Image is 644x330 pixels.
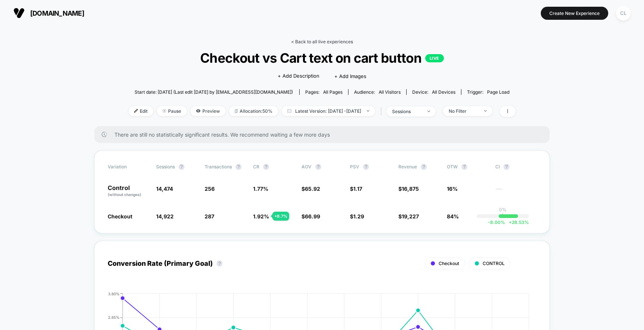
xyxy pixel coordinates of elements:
[353,213,364,220] span: 1.29
[379,89,401,95] span: All Visitors
[488,220,505,225] span: -8.00 %
[229,106,278,116] span: Allocation: 50%
[108,192,141,197] span: (without changes)
[129,106,153,116] span: Edit
[421,164,427,170] button: ?
[305,89,342,95] div: Pages:
[614,6,633,21] button: CL
[350,186,362,192] span: $
[467,89,509,95] div: Trigger:
[108,291,120,296] tspan: 3.80%
[253,186,268,192] span: 1.77 %
[449,108,479,114] div: No Filter
[190,106,225,116] span: Preview
[425,54,444,62] p: LIVE
[148,50,496,66] span: Checkout vs Cart text on cart button
[432,89,455,95] span: all devices
[541,7,608,20] button: Create New Experience
[461,164,467,170] button: ?
[179,164,184,170] button: ?
[503,164,509,170] button: ?
[495,164,536,170] span: CI
[334,73,366,79] span: + Add Images
[162,109,166,113] img: end
[236,164,241,170] button: ?
[406,89,461,95] span: Device:
[235,109,238,113] img: rebalance
[350,164,359,169] span: PSV
[134,109,138,113] img: edit
[398,164,417,169] span: Revenue
[108,185,149,197] p: Control
[156,213,174,220] span: 14,922
[30,9,84,17] span: [DOMAIN_NAME]
[108,315,120,320] tspan: 2.85%
[447,164,488,170] span: OTW
[363,164,369,170] button: ?
[253,213,269,220] span: 1.92 %
[505,220,529,225] span: 28.53 %
[114,131,535,138] span: There are still no statistically significant results. We recommend waiting a few more days
[287,109,291,113] img: calendar
[108,213,132,220] span: Checkout
[439,261,459,266] span: Checkout
[323,89,342,95] span: all pages
[499,207,506,212] p: 0%
[305,186,320,192] span: 65.92
[263,164,269,170] button: ?
[502,212,503,218] p: |
[11,7,86,19] button: [DOMAIN_NAME]
[205,164,232,169] span: Transactions
[484,110,487,112] img: end
[402,213,419,220] span: 19,227
[379,106,386,117] span: |
[157,106,187,116] span: Pause
[367,110,369,112] img: end
[495,187,536,197] span: ---
[354,89,401,95] div: Audience:
[253,164,259,169] span: CR
[205,213,214,220] span: 287
[205,186,215,192] span: 256
[217,261,222,267] button: ?
[278,72,319,80] span: + Add Description
[616,6,631,21] div: CL
[398,213,419,220] span: $
[135,89,293,95] span: Start date: [DATE] (Last edit [DATE] by [EMAIL_ADDRESS][DOMAIN_NAME])
[302,213,320,220] span: $
[305,213,320,220] span: 66.99
[272,212,289,221] div: + 8.7 %
[350,213,364,220] span: $
[302,186,320,192] span: $
[509,220,512,225] span: +
[108,164,149,170] span: Variation
[447,186,458,192] span: 16%
[13,7,25,19] img: Visually logo
[353,186,362,192] span: 1.17
[483,261,505,266] span: CONTROL
[402,186,419,192] span: 16,875
[282,106,375,116] span: Latest Version: [DATE] - [DATE]
[447,213,459,220] span: 84%
[392,109,422,114] div: sessions
[398,186,419,192] span: $
[302,164,312,169] span: AOV
[315,164,321,170] button: ?
[156,186,173,192] span: 14,474
[487,89,509,95] span: Page Load
[427,110,430,112] img: end
[156,164,175,169] span: Sessions
[291,39,353,44] a: < Back to all live experiences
